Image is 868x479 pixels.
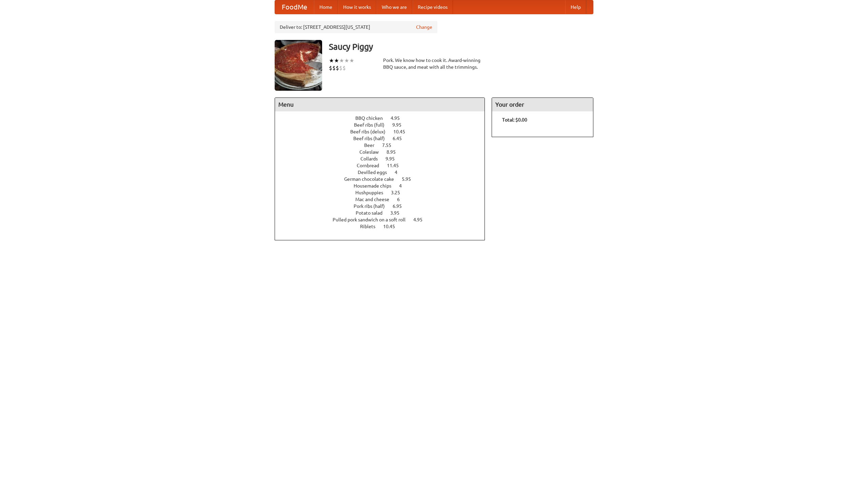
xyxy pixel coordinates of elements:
a: Beef ribs (full) 9.95 [354,122,414,128]
a: Recipe videos [412,0,453,14]
a: Beer 7.55 [364,143,404,148]
li: ★ [329,57,334,64]
a: Coleslaw 8.95 [359,149,408,155]
span: Coleslaw [359,149,386,155]
img: angular.jpg [275,40,322,91]
a: FoodMe [275,0,314,14]
span: 6.45 [393,136,409,141]
span: 9.95 [392,122,408,128]
a: Beef ribs (delux) 10.45 [350,129,418,134]
a: Home [314,0,338,14]
span: Beef ribs (delux) [350,129,392,134]
a: Pork ribs (half) 6.95 [354,203,414,209]
span: 9.95 [386,156,401,161]
li: $ [339,64,342,72]
span: 11.45 [387,163,406,168]
span: BBQ chicken [355,115,390,121]
li: ★ [344,57,349,64]
a: Potato salad 3.95 [356,210,412,216]
span: Pulled pork sandwich on a soft roll [333,217,412,222]
a: Change [416,24,432,30]
span: 4.95 [391,115,407,121]
a: How it works [338,0,376,14]
span: Devilled eggs [358,170,394,175]
b: Total: $0.00 [502,117,527,123]
div: Pork. We know how to cook it. Award-winning BBQ sauce, and meat with all the trimmings. [383,57,485,70]
li: $ [342,64,346,72]
a: Cornbread 11.45 [357,163,411,168]
a: BBQ chicken 4.95 [355,115,412,121]
span: Hushpuppies [355,190,390,195]
a: Housemade chips 4 [354,183,414,189]
span: 4.95 [413,217,429,222]
span: Potato salad [356,210,389,216]
h4: Your order [492,98,593,111]
span: 6.95 [393,203,409,209]
span: Collards [360,156,384,161]
li: ★ [334,57,339,64]
span: German chocolate cake [344,176,401,182]
span: Beef ribs (half) [353,136,392,141]
a: Devilled eggs 4 [358,170,410,175]
span: 4 [399,183,409,189]
span: Mac and cheese [355,197,396,202]
li: ★ [349,57,354,64]
span: 6 [397,197,407,202]
div: Deliver to: [STREET_ADDRESS][US_STATE] [275,21,437,33]
li: $ [336,64,339,72]
a: Hushpuppies 3.25 [355,190,413,195]
span: 3.95 [390,210,406,216]
a: Pulled pork sandwich on a soft roll 4.95 [333,217,435,222]
span: 5.95 [402,176,418,182]
span: Beer [364,143,381,148]
span: Pork ribs (half) [354,203,392,209]
li: $ [329,64,332,72]
a: German chocolate cake 5.95 [344,176,423,182]
span: Housemade chips [354,183,398,189]
span: 7.55 [382,143,398,148]
a: Mac and cheese 6 [355,197,412,202]
h3: Saucy Piggy [329,40,593,53]
span: 10.45 [393,129,412,134]
span: 8.95 [387,149,402,155]
span: Riblets [360,224,382,229]
a: Beef ribs (half) 6.45 [353,136,414,141]
span: Cornbread [357,163,386,168]
span: 10.45 [383,224,402,229]
span: 3.25 [391,190,407,195]
span: Beef ribs (full) [354,122,391,128]
span: 4 [395,170,404,175]
li: ★ [339,57,344,64]
a: Who we are [376,0,412,14]
a: Collards 9.95 [360,156,407,161]
a: Help [565,0,586,14]
a: Riblets 10.45 [360,224,408,229]
h4: Menu [275,98,485,111]
li: $ [332,64,336,72]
